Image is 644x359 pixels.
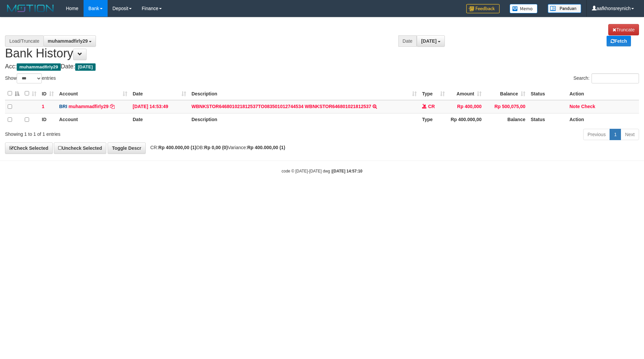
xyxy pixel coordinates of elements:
img: MOTION_logo.png [5,3,56,13]
a: Truncate [608,24,639,35]
th: ID: activate to sort column ascending [39,87,56,100]
div: Showing 1 to 1 of 1 entries [5,128,263,137]
div: Load/Truncate [5,35,43,47]
h1: Bank History [5,24,639,60]
span: CR: DB: Variance: [147,145,285,150]
h4: Acc: Date: [5,63,639,70]
strong: Rp 0,00 (0) [204,145,228,150]
a: Fetch [607,36,631,46]
a: Next [621,129,639,140]
th: Date: activate to sort column ascending [130,87,189,100]
a: Uncheck Selected [54,142,106,154]
th: Type: activate to sort column ascending [419,87,447,100]
label: Search: [573,73,639,83]
strong: Rp 400.000,00 (1) [247,145,285,150]
img: panduan.png [548,4,581,13]
span: BRI [59,104,67,109]
a: Copy muhammadfirly29 to clipboard [110,104,115,109]
span: [DATE] [75,63,96,71]
a: 1 [610,129,621,140]
th: Date [130,113,189,126]
th: Action [567,113,639,126]
img: Feedback.jpg [466,4,500,13]
th: Balance: activate to sort column ascending [484,87,528,100]
label: Show entries [5,73,56,83]
small: code © [DATE]-[DATE] dwg | [282,169,363,173]
span: muhammadfirly29 [48,38,88,44]
span: muhammadfirly29 [17,63,61,71]
th: Status [528,113,567,126]
span: 1 [42,104,44,109]
th: Balance [484,113,528,126]
th: Account: activate to sort column ascending [56,87,130,100]
a: Note [569,104,580,109]
a: Check Selected [5,142,53,154]
th: Description: activate to sort column ascending [189,87,419,100]
a: Toggle Descr [108,142,146,154]
button: [DATE] [417,35,445,47]
th: Amount: activate to sort column ascending [447,87,484,100]
strong: [DATE] 14:57:10 [332,169,362,173]
a: Previous [583,129,610,140]
input: Search: [592,73,639,83]
td: Rp 400,000 [447,100,484,113]
th: Account [56,113,130,126]
span: [DATE] [421,38,436,44]
td: [DATE] 14:53:49 [130,100,189,113]
div: Date [398,35,417,47]
a: muhammadfirly29 [69,104,109,109]
img: Button%20Memo.svg [510,4,538,13]
th: : activate to sort column ascending [22,87,39,100]
a: Check [581,104,595,109]
th: Action [567,87,639,100]
th: : activate to sort column descending [5,87,22,100]
th: Type [419,113,447,126]
td: Rp 500,075,00 [484,100,528,113]
a: WBNKSTOR646801021812537TO083501012744534 WBNKSTOR646801021812537 [191,104,371,109]
select: Showentries [17,73,42,83]
th: Status [528,87,567,100]
span: CR [428,104,435,109]
th: Description [189,113,419,126]
th: Rp 400.000,00 [447,113,484,126]
th: ID [39,113,56,126]
button: muhammadfirly29 [43,35,96,47]
strong: Rp 400.000,00 (1) [158,145,197,150]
